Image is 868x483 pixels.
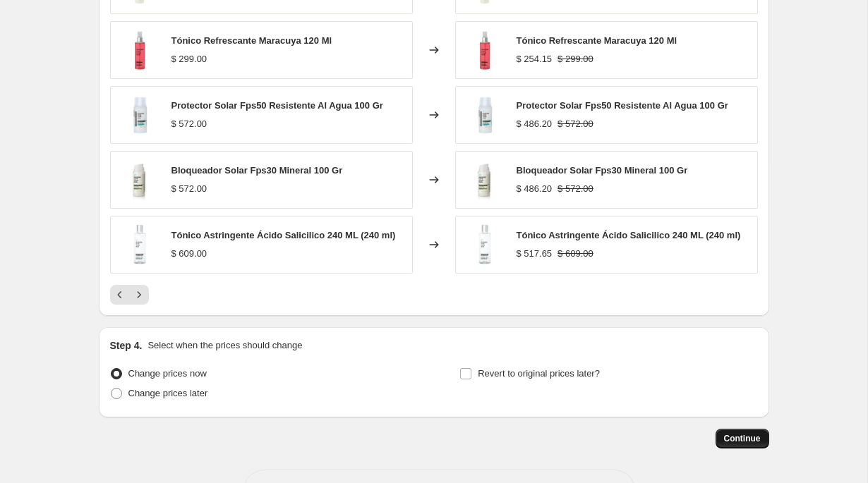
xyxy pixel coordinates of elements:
img: FOTO-1-WEB_80x.jpg [118,224,160,266]
strike: $ 299.00 [557,52,593,66]
img: SUN1002_hash_escaped_3_80x.jpg [463,94,505,136]
img: FAC3161_hash_escaped_2_80x.jpg [463,29,505,71]
img: ECO1008_A2_80x.jpg [118,159,160,201]
img: FOTO-1-WEB_80x.jpg [463,224,505,266]
span: Bloqueador Solar Fps30 Mineral 100 Gr [171,165,343,176]
span: Tónico Refrescante Maracuya 120 Ml [171,35,332,46]
div: $ 299.00 [171,52,207,66]
nav: Pagination [110,285,149,305]
button: Previous [110,285,130,305]
p: Select when the prices should change [147,338,302,353]
img: FAC3161_hash_escaped_2_80x.jpg [118,29,160,71]
div: $ 486.20 [517,117,553,131]
strike: $ 572.00 [557,117,593,131]
span: Protector Solar Fps50 Resistente Al Agua 100 Gr [517,100,728,111]
strike: $ 609.00 [557,247,593,261]
div: $ 609.00 [171,247,207,261]
span: Change prices later [128,388,208,398]
div: $ 572.00 [171,182,207,196]
div: $ 254.15 [517,52,553,66]
span: Change prices now [128,368,207,379]
div: $ 486.20 [517,182,553,196]
span: Bloqueador Solar Fps30 Mineral 100 Gr [517,165,688,176]
span: Continue [724,433,761,444]
span: Revert to original prices later? [478,368,600,379]
span: Protector Solar Fps50 Resistente Al Agua 100 Gr [171,100,383,111]
span: Tónico Astringente Ácido Salicilico 240 ML (240 ml) [171,230,396,240]
div: $ 517.65 [517,247,553,261]
strike: $ 572.00 [557,182,593,196]
button: Continue [716,429,769,448]
span: Tónico Astringente Ácido Salicilico 240 ML (240 ml) [517,230,741,240]
img: SUN1002_hash_escaped_3_80x.jpg [118,94,160,136]
span: Tónico Refrescante Maracuya 120 Ml [517,35,677,46]
button: Next [129,285,149,305]
h2: Step 4. [110,338,143,353]
div: $ 572.00 [171,117,207,131]
img: ECO1008_A2_80x.jpg [463,159,505,201]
